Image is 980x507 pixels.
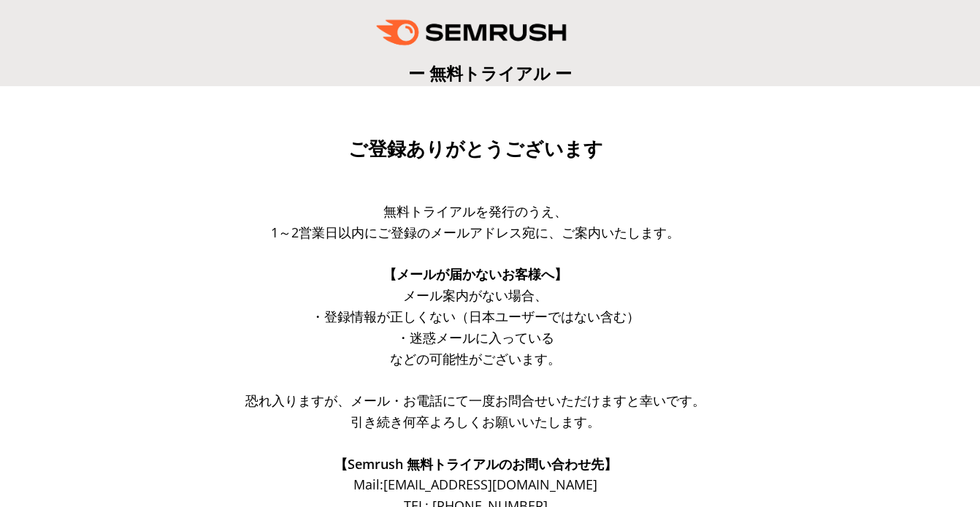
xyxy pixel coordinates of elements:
span: 引き続き何卒よろしくお願いいたします。 [351,413,600,430]
span: 1～2営業日以内にご登録のメールアドレス宛に、ご案内いたします。 [271,224,680,241]
span: 【メールが届かないお客様へ】 [383,265,567,283]
span: ー 無料トライアル ー [408,61,572,85]
span: ・登録情報が正しくない（日本ユーザーではない含む） [311,308,640,325]
span: 無料トライアルを発行のうえ、 [383,202,567,220]
span: ご登録ありがとうございます [348,138,603,160]
span: 【Semrush 無料トライアルのお問い合わせ先】 [334,455,617,473]
span: メール案内がない場合、 [403,286,548,304]
span: などの可能性がございます。 [390,350,561,367]
span: 恐れ入りますが、メール・お電話にて一度お問合せいただけますと幸いです。 [245,392,705,409]
span: ・迷惑メールに入っている [397,329,554,346]
span: Mail: [EMAIL_ADDRESS][DOMAIN_NAME] [353,476,597,493]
